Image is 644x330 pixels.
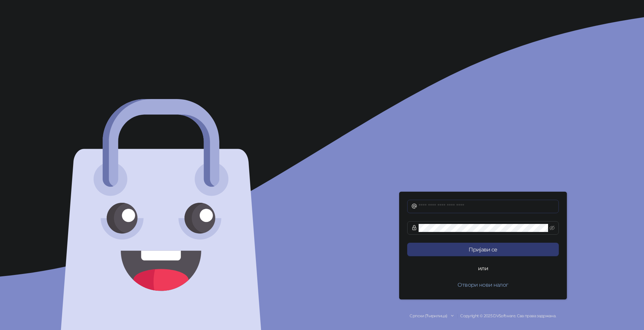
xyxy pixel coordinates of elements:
[407,282,559,288] a: Отвори нови налог
[549,225,555,231] span: eye-invisible
[58,99,263,330] img: logo-face.svg
[473,264,493,273] span: или
[322,313,644,319] div: Copyright © 2025 DVSoftware. Сва права задржана.
[410,313,447,319] div: Српски (Ћирилица)
[407,278,559,291] button: Отвори нови налог
[407,243,559,256] button: Пријави се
